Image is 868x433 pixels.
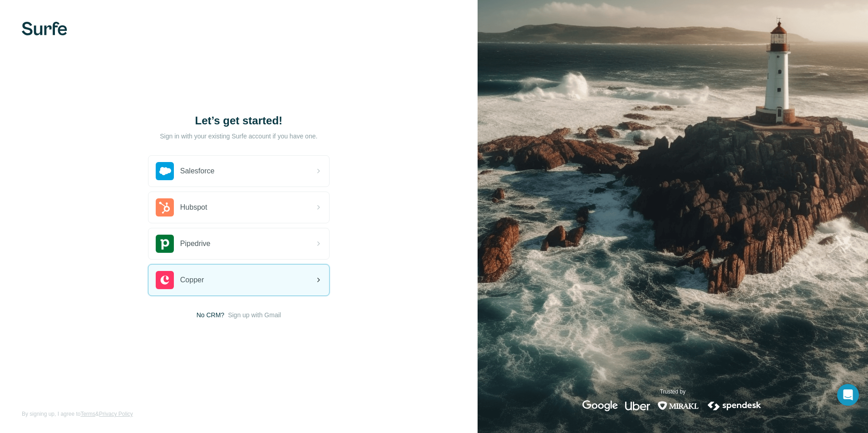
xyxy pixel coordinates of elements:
[837,384,859,406] div: Open Intercom Messenger
[160,132,317,141] p: Sign in with your existing Surfe account if you have one.
[99,411,133,417] a: Privacy Policy
[22,410,133,418] span: By signing up, I agree to &
[156,162,174,180] img: salesforce's logo
[582,400,618,411] img: google's logo
[180,166,215,177] span: Salesforce
[180,275,204,285] span: Copper
[197,310,224,320] span: No CRM?
[80,411,95,417] a: Terms
[156,198,174,216] img: hubspot's logo
[156,235,174,253] img: pipedrive's logo
[228,310,281,320] button: Sign up with Gmail
[625,400,650,411] img: uber's logo
[22,22,67,35] img: Surfe's logo
[180,238,211,249] span: Pipedrive
[156,271,174,289] img: copper's logo
[148,113,330,128] h1: Let’s get started!
[657,400,699,411] img: mirakl's logo
[660,388,686,396] p: Trusted by
[706,400,763,411] img: spendesk's logo
[180,202,207,213] span: Hubspot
